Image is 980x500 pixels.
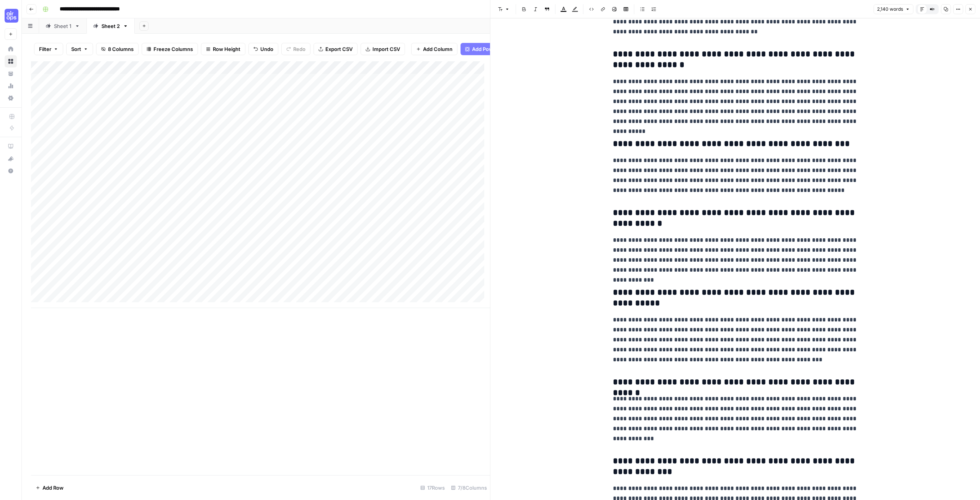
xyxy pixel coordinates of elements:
[96,43,139,55] button: 8 Columns
[201,43,245,55] button: Row Height
[66,43,93,55] button: Sort
[448,482,490,494] div: 7/8 Columns
[71,45,81,53] span: Sort
[101,22,120,30] div: Sheet 2
[361,43,405,55] button: Import CSV
[417,482,448,494] div: 17 Rows
[31,482,68,494] button: Add Row
[42,484,64,492] span: Add Row
[5,152,17,165] button: What's new?
[248,43,278,55] button: Undo
[472,45,514,53] span: Add Power Agent
[5,140,17,152] a: AirOps Academy
[877,6,903,13] span: 2,140 words
[423,45,452,53] span: Add Column
[154,45,193,53] span: Freeze Columns
[5,6,17,25] button: Workspace: Cohort 4
[5,165,17,177] button: Help + Support
[108,45,134,53] span: 8 Columns
[39,45,51,53] span: Filter
[372,45,400,53] span: Import CSV
[54,22,72,30] div: Sheet 1
[293,45,305,53] span: Redo
[461,43,518,55] button: Add Power Agent
[260,45,273,53] span: Undo
[5,80,17,92] a: Usage
[5,43,17,55] a: Home
[325,45,353,53] span: Export CSV
[5,92,17,104] a: Settings
[213,45,240,53] span: Row Height
[5,67,17,80] a: Your Data
[5,55,17,67] a: Browse
[281,43,310,55] button: Redo
[39,18,87,34] a: Sheet 1
[87,18,135,34] a: Sheet 2
[874,4,913,14] button: 2,140 words
[411,43,457,55] button: Add Column
[314,43,358,55] button: Export CSV
[34,43,63,55] button: Filter
[5,153,16,164] div: What's new?
[5,9,18,23] img: Cohort 4 Logo
[142,43,198,55] button: Freeze Columns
